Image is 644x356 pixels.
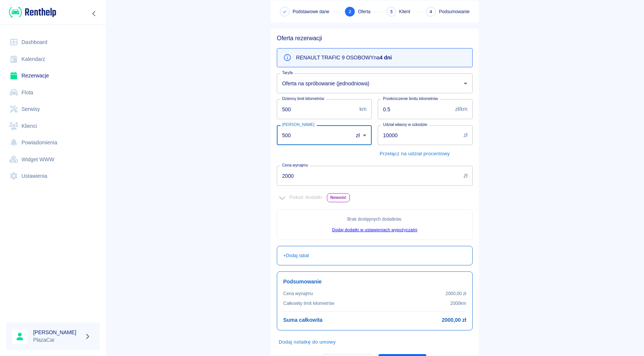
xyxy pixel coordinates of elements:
label: Cena wynajmu [282,162,308,168]
label: Dzienny limit kilometrów [282,96,324,101]
b: 4 dni [380,55,392,61]
h6: 2000,00 zł [442,316,466,324]
button: Zwiń nawigację [89,9,100,18]
p: zł [464,131,467,139]
a: Kalendarz [6,51,100,68]
label: Przekroczenie limitu kilometrów [383,96,438,101]
button: Przełącz na udział procentowy [378,148,452,160]
a: Dashboard [6,34,100,51]
p: 2000,00 zł [446,290,466,297]
label: [PERSON_NAME] [282,122,314,127]
h6: Podsumowanie [283,278,466,286]
a: Serwisy [6,101,100,118]
span: 3 [390,8,393,16]
a: Renthelp logo [6,6,56,18]
span: Oferta [358,8,370,15]
h6: [PERSON_NAME] [33,329,81,336]
label: Udział własny w szkodzie [383,122,427,127]
p: zł [464,172,467,180]
button: Dodaj notatkę do umowy [277,336,337,348]
label: Taryfa [282,70,293,76]
a: Rezerwacje [6,67,100,84]
p: km [359,105,366,113]
p: Cena wynajmu [283,290,313,297]
p: 2000 km [450,300,466,307]
p: + Dodaj rabat [283,252,309,259]
a: Dodaj dodatki w ustawieniach wypożyczalni [332,227,417,232]
span: 4 [429,8,432,16]
span: Nowość [327,194,349,201]
a: Powiadomienia [6,134,100,151]
div: Oferta na spróbowanie (jednodniowa) [277,73,473,93]
img: Renthelp logo [9,6,56,18]
p: zł/km [455,105,467,113]
p: PlazaCar [33,336,81,344]
p: Całkowity limit kilometrów [283,300,334,307]
p: Brak dostępnych dodatków . [283,216,466,223]
span: Podstawowe dane [293,8,329,15]
a: Flota [6,84,100,101]
p: RENAULT TRAFIC 9 OSOBOWY na [296,54,392,62]
span: 2 [349,8,351,16]
a: Widget WWW [6,151,100,168]
h6: Suma całkowita [283,316,322,324]
a: Klienci [6,118,100,135]
div: zł [351,125,372,145]
span: Podsumowanie [439,8,470,15]
span: Klient [399,8,411,15]
h5: Oferta rezerwacji [277,35,473,42]
a: Ustawienia [6,168,100,185]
